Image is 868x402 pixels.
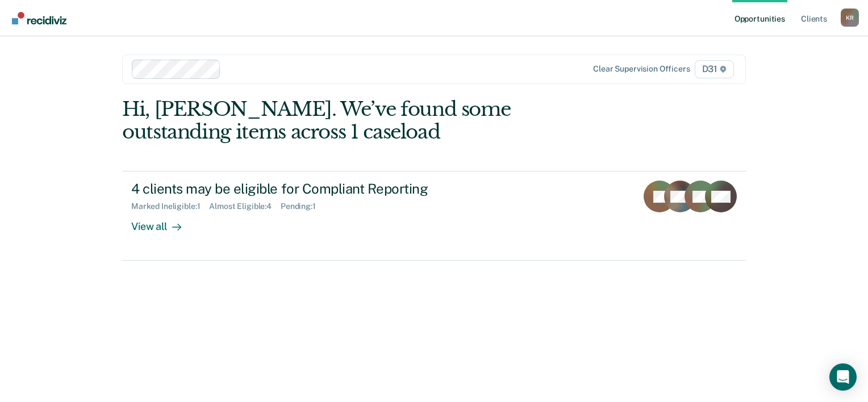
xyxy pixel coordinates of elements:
[841,9,859,27] button: Profile dropdown button
[122,171,746,261] a: 4 clients may be eligible for Compliant ReportingMarked Ineligible:1Almost Eligible:4Pending:1Vie...
[593,64,690,74] div: Clear supervision officers
[829,363,857,391] div: Open Intercom Messenger
[131,181,530,197] div: 4 clients may be eligible for Compliant Reporting
[131,211,195,233] div: View all
[209,202,281,211] div: Almost Eligible : 4
[12,12,66,24] img: Recidiviz
[131,202,209,211] div: Marked Ineligible : 1
[695,60,734,78] span: D31
[841,9,859,27] div: K R
[281,202,325,211] div: Pending : 1
[122,98,621,144] div: Hi, [PERSON_NAME]. We’ve found some outstanding items across 1 caseload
